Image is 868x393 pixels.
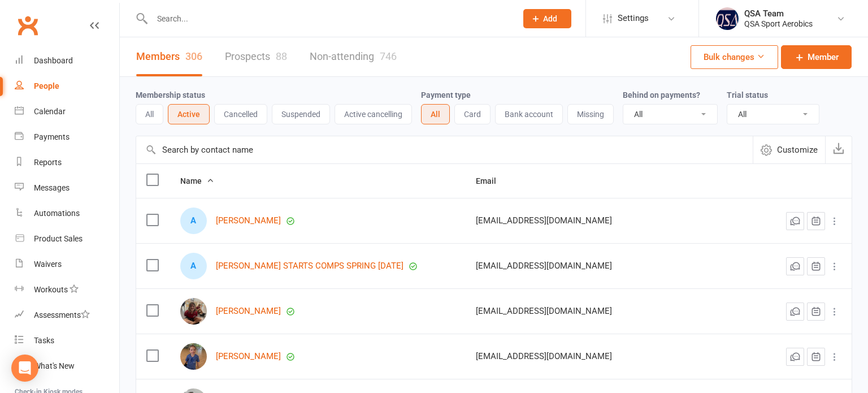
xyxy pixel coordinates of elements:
button: Name [180,174,214,188]
a: What's New [15,353,119,379]
div: Payments [34,132,70,141]
button: Bulk changes [691,45,778,69]
input: Search by contact name [136,136,753,163]
a: [PERSON_NAME] [216,306,281,316]
button: Email [476,174,509,188]
div: Messages [34,183,70,192]
div: A [180,208,207,234]
span: [EMAIL_ADDRESS][DOMAIN_NAME] [476,210,612,231]
a: Waivers [15,252,119,277]
span: Settings [618,6,649,31]
a: Workouts [15,277,119,303]
a: Non-attending746 [310,37,397,76]
a: Reports [15,150,119,175]
button: Customize [753,136,825,163]
div: Calendar [34,107,66,116]
div: Dashboard [34,56,73,65]
span: [EMAIL_ADDRESS][DOMAIN_NAME] [476,255,612,277]
a: Assessments [15,303,119,328]
div: Tasks [34,336,54,345]
div: People [34,81,59,90]
span: Email [476,176,509,185]
a: Automations [15,201,119,226]
a: [PERSON_NAME] STARTS COMPS SPRING [DATE] [216,261,403,271]
span: Member [808,50,839,64]
a: Dashboard [15,48,119,74]
button: Suspended [272,104,330,124]
div: 746 [380,50,397,62]
label: Membership status [136,90,205,100]
div: Product Sales [34,234,83,243]
a: People [15,74,119,99]
label: Trial status [727,90,768,100]
div: 306 [185,50,202,62]
button: All [136,104,163,124]
a: Prospects88 [225,37,287,76]
a: Member [781,45,852,69]
button: Missing [567,104,614,124]
button: Card [454,104,491,124]
a: [PERSON_NAME] [216,216,281,226]
button: Bank account [495,104,563,124]
a: Messages [15,175,119,201]
a: Members306 [136,37,202,76]
div: QSA Sport Aerobics [744,19,813,29]
div: Waivers [34,260,62,269]
button: Cancelled [214,104,267,124]
div: A [180,253,207,279]
div: Automations [34,209,80,218]
div: Reports [34,158,62,167]
a: Clubworx [14,11,42,40]
span: [EMAIL_ADDRESS][DOMAIN_NAME] [476,346,612,367]
button: Add [523,9,571,28]
a: Calendar [15,99,119,124]
a: [PERSON_NAME] [216,352,281,361]
a: Tasks [15,328,119,353]
label: Behind on payments? [623,90,700,100]
div: 88 [276,50,287,62]
span: Add [543,14,557,23]
img: thumb_image1645967867.png [716,7,739,30]
input: Search... [149,11,509,27]
div: Open Intercom Messenger [11,355,38,382]
span: Name [180,176,214,185]
button: Active cancelling [335,104,412,124]
div: Workouts [34,285,68,294]
button: All [421,104,450,124]
div: Assessments [34,310,90,319]
a: Product Sales [15,226,119,252]
a: Payments [15,124,119,150]
div: What's New [34,361,75,370]
span: [EMAIL_ADDRESS][DOMAIN_NAME] [476,300,612,322]
span: Customize [777,143,818,157]
div: QSA Team [744,8,813,19]
button: Active [168,104,210,124]
label: Payment type [421,90,471,100]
